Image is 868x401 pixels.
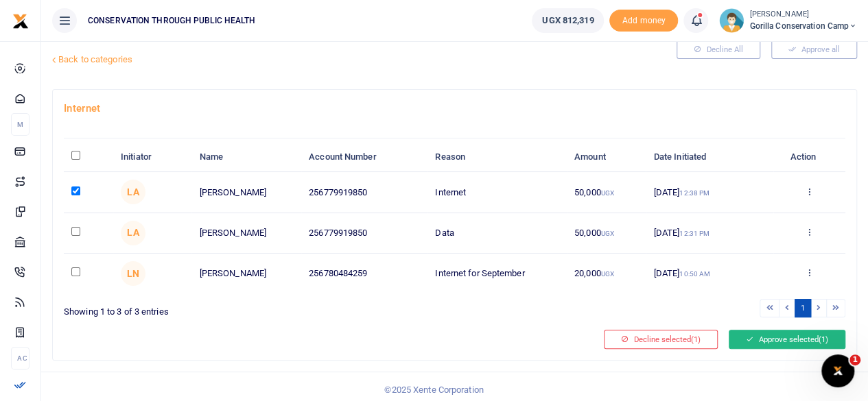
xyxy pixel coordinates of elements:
[719,8,744,33] img: profile-user
[191,143,301,172] th: Name: activate to sort column ascending
[64,101,845,116] h4: Internet
[301,143,427,172] th: Account Number: activate to sort column ascending
[601,189,614,197] small: UGX
[532,8,604,33] a: UGX 812,319
[719,8,857,33] a: profile-user [PERSON_NAME] Gorilla Conservation Camp
[646,213,773,254] td: [DATE]
[679,270,710,278] small: 10:50 AM
[191,213,301,254] td: [PERSON_NAME]
[427,213,567,254] td: Data
[121,180,145,204] span: Lonard Arinaitwe
[301,254,427,293] td: 256780484259
[601,230,614,237] small: UGX
[11,347,30,369] li: Ac
[601,270,614,278] small: UGX
[646,143,773,172] th: Date Initiated: activate to sort column ascending
[773,143,845,172] th: Action: activate to sort column ascending
[49,48,585,71] a: Back to categories
[679,230,709,237] small: 12:31 PM
[12,13,29,29] img: logo-small
[821,354,854,387] iframe: Intercom live chat
[567,213,646,254] td: 50,000
[604,330,718,349] button: Decline selected(1)
[567,254,646,293] td: 20,000
[113,143,192,172] th: Initiator: activate to sort column ascending
[526,8,609,33] li: Wallet ballance
[819,335,828,344] span: (1)
[121,221,145,245] span: Lonard Arinaitwe
[64,297,449,319] div: Showing 1 to 3 of 3 entries
[679,189,709,197] small: 12:38 PM
[427,172,567,212] td: Internet
[301,213,427,254] td: 256779919850
[11,113,30,136] li: M
[609,10,678,32] span: Add money
[691,335,701,344] span: (1)
[646,254,773,293] td: [DATE]
[567,143,646,172] th: Amount: activate to sort column ascending
[749,20,857,32] span: Gorilla Conservation Camp
[609,10,678,32] li: Toup your wallet
[795,299,811,317] a: 1
[567,172,646,212] td: 50,000
[749,9,857,21] small: [PERSON_NAME]
[64,143,113,172] th: : activate to sort column descending
[191,254,301,293] td: [PERSON_NAME]
[191,172,301,212] td: [PERSON_NAME]
[427,143,567,172] th: Reason: activate to sort column ascending
[542,14,594,27] span: UGX 812,319
[427,254,567,293] td: Internet for September
[646,172,773,212] td: [DATE]
[609,14,678,25] a: Add money
[121,261,145,286] span: Lilian Nandudu
[82,14,261,27] span: CONSERVATION THROUGH PUBLIC HEALTH
[12,15,29,25] a: logo-small logo-large logo-large
[729,330,845,349] button: Approve selected(1)
[849,354,860,365] span: 1
[301,172,427,212] td: 256779919850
